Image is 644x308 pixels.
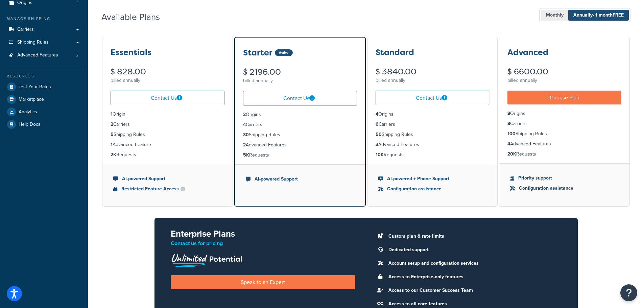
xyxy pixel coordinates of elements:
[385,232,562,241] li: Custom plan & rate limits
[507,150,621,158] li: Requests
[507,130,516,137] strong: 100
[385,286,562,295] li: Access to our Customer Success Team
[113,185,222,193] li: Restricted Feature Access
[385,259,562,268] li: Account setup and configuration services
[613,11,624,19] b: FREE
[541,10,569,21] span: Monthly
[17,40,49,45] span: Shipping Rules
[376,131,490,138] li: Shipping Rules
[111,91,224,105] a: Contact Us
[376,141,490,148] li: Advanced Features
[111,111,224,118] li: Origin
[593,11,624,19] span: - 1 month
[111,121,224,128] li: Carriers
[376,111,490,118] li: Origins
[243,131,357,139] li: Shipping Rules
[243,68,357,76] div: $ 2196.00
[376,141,378,148] strong: 3
[275,49,293,56] div: Active
[243,91,357,105] a: Contact Us
[5,81,83,93] a: Test Your Rates
[507,140,621,148] li: Advanced Features
[507,48,548,57] h3: Advanced
[507,140,510,147] strong: 4
[243,151,249,159] strong: 5K
[243,48,272,57] h3: Starter
[171,229,355,239] h2: Enterprise Plans
[243,121,246,128] strong: 4
[5,118,83,131] a: Help Docs
[171,239,355,248] p: Contact us for pricing
[376,68,490,76] div: $ 3840.00
[539,8,630,22] button: Monthly Annually- 1 monthFREE
[246,175,354,183] li: AI-powered Support
[568,10,629,21] span: Annually
[243,141,246,148] strong: 2
[507,110,510,117] strong: 8
[111,151,116,158] strong: 2K
[19,109,37,115] span: Analytics
[376,91,490,105] a: Contact Us
[17,27,34,32] span: Carriers
[111,151,224,159] li: Requests
[111,121,113,128] strong: 2
[376,131,382,138] strong: 50
[171,275,355,289] a: Speak to an Expert
[111,48,151,57] h3: Essentials
[376,151,384,158] strong: 10K
[111,131,114,138] strong: 5
[510,174,619,182] li: Priority support
[507,91,621,104] a: Choose Plan
[378,175,487,183] li: AI-powered + Phone Support
[376,111,378,118] strong: 4
[376,151,490,159] li: Requests
[111,141,113,148] strong: 1
[507,110,621,117] li: Origins
[111,141,224,148] li: Advanced Feature
[376,48,414,57] h3: Standard
[111,68,224,76] div: $ 828.00
[5,23,83,36] a: Carriers
[507,130,621,138] li: Shipping Rules
[507,68,621,76] div: $ 6600.00
[5,16,83,22] div: Manage Shipping
[507,76,621,85] div: billed annually
[111,111,113,118] strong: 1
[111,131,224,138] li: Shipping Rules
[171,252,242,267] img: Unlimited Potential
[243,111,246,118] strong: 2
[507,120,510,127] strong: 8
[19,122,41,127] span: Help Docs
[243,121,357,128] li: Carriers
[5,73,83,79] div: Resources
[5,49,83,62] a: Advanced Features 2
[111,76,224,85] div: billed annually
[378,185,487,193] li: Configuration assistance
[376,121,379,128] strong: 6
[376,121,490,128] li: Carriers
[243,111,357,118] li: Origins
[5,93,83,105] a: Marketplace
[243,141,357,149] li: Advanced Features
[243,131,249,138] strong: 30
[19,84,51,90] span: Test Your Rates
[620,284,637,301] button: Open Resource Center
[385,272,562,282] li: Access to Enterprise-only features
[376,76,490,85] div: billed annually
[5,106,83,118] a: Analytics
[17,52,58,58] span: Advanced Features
[510,185,619,192] li: Configuration assistance
[5,49,83,62] li: Advanced Features
[19,97,44,102] span: Marketplace
[113,175,222,183] li: AI-powered Support
[101,12,170,22] h2: Available Plans
[243,76,357,86] div: billed annually
[385,245,562,255] li: Dedicated support
[5,36,83,49] a: Shipping Rules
